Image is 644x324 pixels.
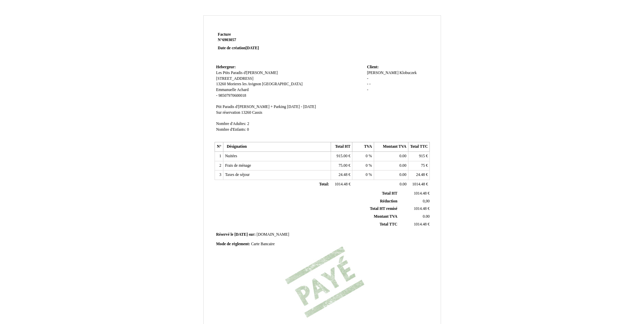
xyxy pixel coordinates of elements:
span: Klobuczek [400,71,417,75]
span: Total HT [382,191,397,196]
td: % [352,161,374,170]
strong: N° [218,37,299,43]
th: TVA [352,142,374,152]
span: - [367,82,368,86]
td: € [331,161,352,170]
strong: Date de création [218,46,259,50]
span: Morieres les Avignon [227,82,261,86]
span: Nuitées [225,154,237,158]
span: 1014.48 [414,206,427,211]
span: Frais de ménage [225,163,251,168]
span: Hebergeur: [216,65,236,69]
span: - [216,93,218,98]
span: Mode de règlement: [216,242,250,246]
span: Montant TVA [374,214,397,219]
th: Désignation [223,142,331,152]
span: Réduction [380,199,397,203]
td: € [408,152,430,161]
span: 1014.48 [414,191,427,196]
td: 3 [215,170,223,180]
span: Cassis [252,110,262,115]
span: 1014.48 [412,182,425,186]
span: [DATE] [234,232,247,237]
span: Carte Bancaire [251,242,275,246]
span: [DOMAIN_NAME] [257,232,289,237]
span: [STREET_ADDRESS] [216,76,254,81]
th: N° [215,142,223,152]
span: Ptit Paradis d'[PERSON_NAME] + Parking [216,105,286,109]
td: € [331,152,352,161]
th: Total TTC [408,142,430,152]
span: 915.00 [336,154,347,158]
td: € [408,161,430,170]
span: 13260 [241,110,251,115]
td: 2 [215,161,223,170]
span: [DATE] [245,46,259,50]
span: 0.00 [400,173,406,177]
span: Total HT remisé [370,206,397,211]
td: % [352,170,374,180]
span: Achard [237,88,249,92]
span: [GEOGRAPHIC_DATA] [262,82,302,86]
span: Taxes de séjour [225,173,250,177]
th: Montant TVA [374,142,408,152]
td: % [352,152,374,161]
span: - [367,76,368,81]
td: € [399,205,431,213]
span: Nombre d'Enfants: [216,127,246,132]
span: Facture [218,32,231,37]
span: 75.00 [338,163,347,168]
td: € [399,220,431,228]
span: 0.00 [423,214,429,219]
span: Les Ptits Paradis d'[PERSON_NAME] [216,71,278,75]
span: - [369,82,371,86]
span: 0 [247,127,249,132]
span: 0 [366,173,368,177]
td: € [331,170,352,180]
span: 98507970600018 [218,93,246,98]
span: 1014.48 [335,182,348,186]
span: [DATE] - [DATE] [287,105,316,109]
span: Sur réservation [216,110,240,115]
span: 0 [366,154,368,158]
span: 0.00 [400,154,406,158]
span: 6903057 [222,38,236,42]
span: 75 [421,163,425,168]
span: 0.00 [400,163,406,168]
span: 24.48 [416,173,425,177]
span: 1014.48 [414,222,427,227]
span: 2 [247,122,249,126]
span: 0 [366,163,368,168]
td: € [399,190,431,197]
span: 0,00 [423,199,429,203]
span: 24.48 [338,173,347,177]
span: Total TTC [380,222,397,227]
span: Total: [319,182,329,186]
td: € [331,180,352,190]
span: 13260 [216,82,226,86]
td: € [408,170,430,180]
span: [PERSON_NAME] [367,71,399,75]
th: Total HT [331,142,352,152]
span: Réservé le [216,232,234,237]
span: Client: [367,65,379,69]
span: 915 [419,154,425,158]
td: € [408,180,430,190]
span: Emmanuelle [216,88,236,92]
span: sur: [249,232,256,237]
td: 1 [215,152,223,161]
span: 0.00 [400,182,406,186]
span: - [367,88,368,92]
span: Nombre d'Adultes: [216,122,246,126]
